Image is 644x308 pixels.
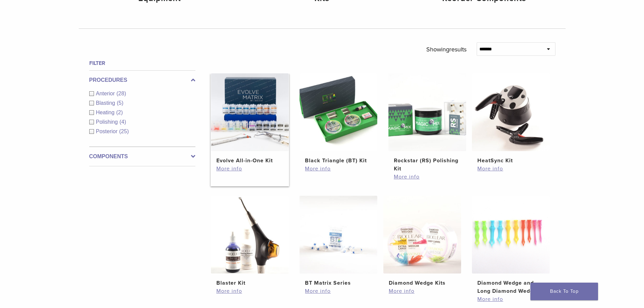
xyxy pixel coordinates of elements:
[299,73,378,165] a: Black Triangle (BT) KitBlack Triangle (BT) Kit
[211,196,289,274] img: Blaster Kit
[472,196,550,274] img: Diamond Wedge and Long Diamond Wedge
[89,59,195,67] h4: Filter
[211,73,289,151] img: Evolve All-in-One Kit
[116,110,123,115] span: (2)
[477,279,544,295] h2: Diamond Wedge and Long Diamond Wedge
[477,157,544,165] h2: HeatSync Kit
[216,287,283,295] a: More info
[96,119,120,125] span: Polishing
[305,165,372,173] a: More info
[305,287,372,295] a: More info
[96,128,119,134] span: Posterior
[472,196,550,295] a: Diamond Wedge and Long Diamond WedgeDiamond Wedge and Long Diamond Wedge
[96,110,116,115] span: Heating
[472,73,550,165] a: HeatSync KitHeatSync Kit
[383,196,461,274] img: Diamond Wedge Kits
[394,157,461,173] h2: Rockstar (RS) Polishing Kit
[394,173,461,181] a: More info
[300,73,377,151] img: Black Triangle (BT) Kit
[477,295,544,303] a: More info
[216,165,283,173] a: More info
[477,165,544,173] a: More info
[299,196,378,287] a: BT Matrix SeriesBT Matrix Series
[216,279,283,287] h2: Blaster Kit
[426,42,467,56] p: Showing results
[300,196,377,274] img: BT Matrix Series
[305,279,372,287] h2: BT Matrix Series
[117,91,126,96] span: (28)
[530,283,598,300] a: Back To Top
[117,100,123,106] span: (5)
[389,279,456,287] h2: Diamond Wedge Kits
[119,128,129,134] span: (25)
[216,157,283,165] h2: Evolve All-in-One Kit
[472,73,550,151] img: HeatSync Kit
[96,91,117,96] span: Anterior
[383,196,462,287] a: Diamond Wedge KitsDiamond Wedge Kits
[211,73,289,165] a: Evolve All-in-One KitEvolve All-in-One Kit
[119,119,126,125] span: (4)
[89,76,195,84] label: Procedures
[388,73,466,151] img: Rockstar (RS) Polishing Kit
[389,287,456,295] a: More info
[211,196,289,287] a: Blaster KitBlaster Kit
[96,100,117,106] span: Blasting
[89,152,195,161] label: Components
[388,73,467,173] a: Rockstar (RS) Polishing KitRockstar (RS) Polishing Kit
[305,157,372,165] h2: Black Triangle (BT) Kit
